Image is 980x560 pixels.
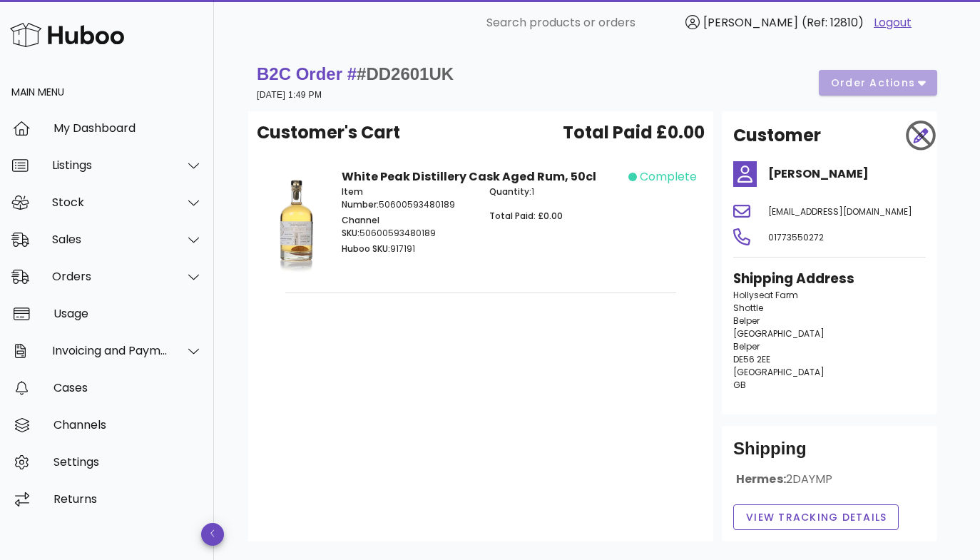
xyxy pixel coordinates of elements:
[53,121,203,135] div: My Dashboard
[733,269,926,289] h3: Shipping Address
[53,307,203,320] div: Usage
[733,123,821,148] h2: Customer
[733,315,760,327] span: Belper
[563,120,705,146] span: Total Paid £0.00
[52,158,168,172] div: Listings
[733,327,825,340] span: [GEOGRAPHIC_DATA]
[733,366,825,378] span: [GEOGRAPHIC_DATA]
[268,168,325,273] img: Product Image
[489,185,620,198] p: 1
[745,510,887,525] span: View Tracking details
[768,231,824,243] span: 01773550272
[489,210,563,222] span: Total Paid: £0.00
[53,418,203,432] div: Channels
[640,168,697,185] span: complete
[703,14,798,31] span: [PERSON_NAME]
[342,243,390,255] span: Huboo SKU:
[53,455,203,469] div: Settings
[257,120,400,146] span: Customer's Cart
[342,185,472,211] p: 50600593480189
[489,185,531,198] span: Quantity:
[53,381,203,394] div: Cases
[733,302,763,314] span: Shottle
[733,340,760,352] span: Belper
[342,168,596,185] strong: White Peak Distillery Cask Aged Rum, 50cl
[52,195,168,209] div: Stock
[342,185,379,210] span: Item Number:
[768,205,912,218] span: [EMAIL_ADDRESS][DOMAIN_NAME]
[10,19,124,50] img: Huboo Logo
[733,353,770,365] span: DE56 2EE
[52,270,168,283] div: Orders
[733,504,899,530] button: View Tracking details
[768,166,926,183] h4: [PERSON_NAME]
[733,437,926,472] div: Shipping
[342,214,472,240] p: 50600593480189
[52,233,168,246] div: Sales
[733,289,798,301] span: Hollyseat Farm
[733,379,746,391] span: GB
[52,344,168,357] div: Invoicing and Payments
[786,471,833,487] span: 2DAYMP
[53,492,203,506] div: Returns
[342,243,472,255] p: 917191
[342,214,379,239] span: Channel SKU:
[874,14,912,31] a: Logout
[802,14,864,31] span: (Ref: 12810)
[357,64,454,83] span: #DD2601UK
[257,90,322,100] small: [DATE] 1:49 PM
[733,472,926,499] div: Hermes:
[257,64,454,83] strong: B2C Order #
